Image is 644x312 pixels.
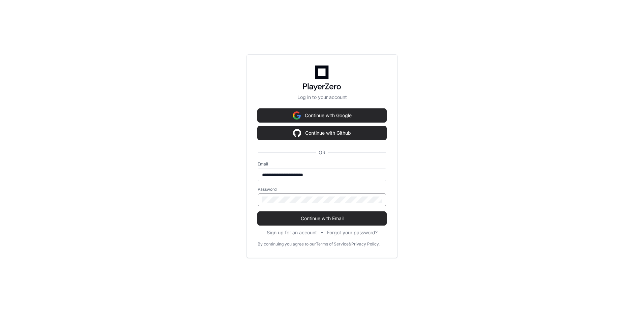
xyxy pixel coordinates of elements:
[258,109,386,122] button: Continue with Google
[316,149,328,156] span: OR
[293,109,301,122] img: Sign in with google
[258,126,386,140] button: Continue with Github
[293,126,301,140] img: Sign in with google
[258,215,386,222] span: Continue with Email
[351,241,380,247] a: Privacy Policy.
[316,241,349,247] a: Terms of Service
[258,161,386,167] label: Email
[258,94,386,101] p: Log in to your account
[258,187,386,192] label: Password
[349,241,351,247] div: &
[327,229,378,236] button: Forgot your password?
[258,212,386,225] button: Continue with Email
[258,241,316,247] div: By continuing you agree to our
[267,229,317,236] button: Sign up for an account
